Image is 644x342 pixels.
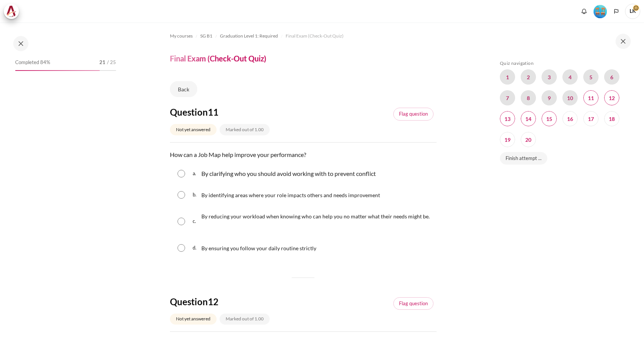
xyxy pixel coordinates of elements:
[562,69,578,85] a: 4
[15,70,100,71] div: 84%
[201,213,430,220] span: By reducing your workload when knowing who can help you no matter what their needs might be.
[220,314,270,325] div: Marked out of 1.00
[193,168,200,180] span: a.
[583,69,598,85] a: 5
[170,81,197,97] a: Back
[625,4,640,19] span: LK
[594,4,607,18] div: Level #4
[611,6,622,17] button: Languages
[170,106,318,118] h4: Question
[286,31,344,41] a: Final Exam (Check-Out Quiz)
[193,210,200,233] span: c.
[521,69,536,85] a: 2
[393,297,434,310] a: Flagged
[578,6,590,17] div: Show notification window with no new notifications
[542,111,557,126] a: 15
[107,59,116,66] span: / 25
[170,314,217,325] div: Not yet answered
[193,242,200,254] span: d.
[500,111,515,126] a: 13
[170,33,193,39] span: My courses
[208,296,218,307] span: 12
[220,31,278,41] a: Graduation Level 1: Required
[201,192,380,198] span: By identifying areas where your role impacts others and needs improvement
[15,59,50,66] span: Completed 84%
[170,30,437,42] nav: Navigation bar
[200,33,212,39] span: SG B1
[542,90,557,105] a: 9
[170,31,193,41] a: My courses
[220,33,278,39] span: Graduation Level 1: Required
[583,111,598,126] a: 17
[500,152,547,165] a: Finish attempt ...
[286,33,344,39] span: Final Exam (Check-Out Quiz)
[604,90,619,105] a: 12
[500,132,515,147] a: 19
[6,6,17,17] img: Architeck
[500,60,627,66] h5: Quiz navigation
[604,69,619,85] a: 6
[208,107,218,118] span: 11
[201,169,376,178] p: By clarifying who you should avoid working with to prevent conflict
[193,189,200,201] span: b.
[99,59,105,66] span: 21
[594,5,607,18] img: Level #4
[591,4,610,18] a: Level #4
[500,60,627,169] section: Blocks
[500,90,515,105] a: 7
[562,90,578,105] a: 10
[542,69,557,85] a: 3
[4,4,23,19] a: Architeck Architeck
[583,90,598,105] a: 11
[170,150,437,159] p: How can a Job Map help improve your performance?
[521,132,536,147] a: 20
[500,69,515,85] a: 1
[200,31,212,41] a: SG B1
[393,108,434,121] a: Flagged
[521,111,536,126] a: 14
[170,124,217,135] div: Not yet answered
[521,90,536,105] a: 8
[170,53,266,63] h4: Final Exam (Check-Out Quiz)
[604,111,619,126] a: 18
[170,296,318,307] h4: Question
[562,111,578,126] a: 16
[625,4,640,19] a: User menu
[220,124,270,135] div: Marked out of 1.00
[201,245,316,251] span: By ensuring you follow your daily routine strictly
